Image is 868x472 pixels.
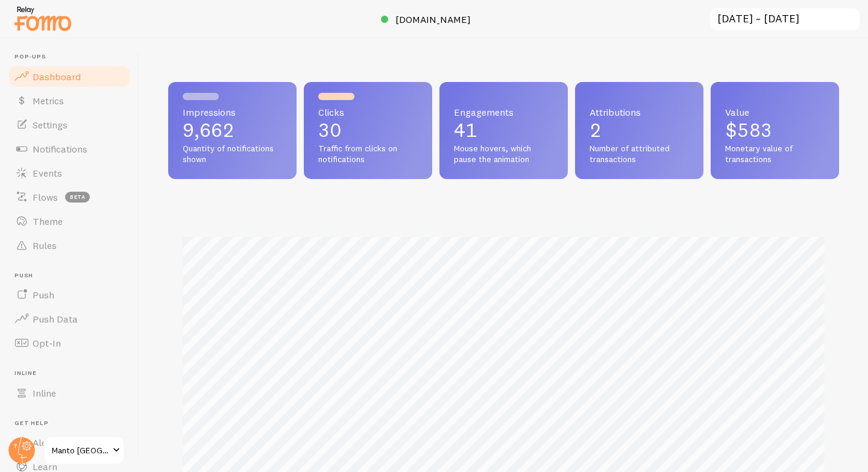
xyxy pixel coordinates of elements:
span: Impressions [183,107,282,117]
p: 2 [590,121,689,140]
span: Events [33,167,62,179]
span: Push [14,272,131,280]
span: Theme [33,215,63,227]
span: beta [65,192,90,203]
span: Value [725,107,825,117]
a: Dashboard [7,65,131,89]
span: Clicks [318,107,418,117]
span: Alerts [33,436,58,448]
span: Traffic from clicks on notifications [318,143,418,165]
a: Push [7,283,131,307]
span: Number of attributed transactions [590,143,689,165]
p: 9,662 [183,121,282,140]
span: Get Help [14,420,131,427]
span: Opt-In [33,337,61,349]
span: Monetary value of transactions [725,143,825,165]
span: Inline [33,387,56,399]
p: 41 [454,121,553,140]
span: Flows [33,191,58,203]
span: Inline [14,370,131,377]
a: Rules [7,233,131,257]
span: Metrics [33,95,64,107]
span: Settings [33,119,68,131]
span: $583 [725,118,772,142]
span: Rules [33,239,57,251]
span: Manto [GEOGRAPHIC_DATA] [52,443,109,458]
span: Engagements [454,107,553,117]
span: Attributions [590,107,689,117]
span: Quantity of notifications shown [183,143,282,165]
a: Manto [GEOGRAPHIC_DATA] [43,436,125,465]
img: fomo-relay-logo-orange.svg [13,3,73,34]
a: Alerts [7,430,131,455]
a: Inline [7,381,131,405]
a: Push Data [7,307,131,331]
span: Push [33,289,54,301]
span: Notifications [33,143,87,155]
a: Metrics [7,89,131,113]
span: Dashboard [33,71,81,83]
p: 30 [318,121,418,140]
a: Flows beta [7,185,131,209]
span: Pop-ups [14,53,131,61]
a: Notifications [7,137,131,161]
a: Settings [7,113,131,137]
a: Events [7,161,131,185]
a: Theme [7,209,131,233]
a: Opt-In [7,331,131,355]
span: Mouse hovers, which pause the animation [454,143,553,165]
span: Push Data [33,313,78,325]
